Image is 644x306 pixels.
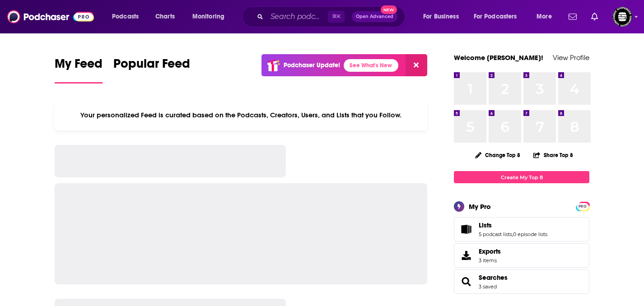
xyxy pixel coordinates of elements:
[112,10,139,23] span: Podcasts
[470,149,526,161] button: Change Top 8
[479,221,547,229] a: Lists
[454,217,589,241] span: Lists
[106,9,150,24] button: open menu
[612,7,632,27] img: User Profile
[479,221,492,229] span: Lists
[612,7,632,27] span: Logged in as KarinaSabol
[423,10,459,23] span: For Business
[479,247,501,255] span: Exports
[454,53,543,62] a: Welcome [PERSON_NAME]!
[149,9,180,24] a: Charts
[113,56,190,83] a: Popular Feed
[186,9,236,24] button: open menu
[267,9,328,24] input: Search podcasts, credits, & more...
[457,249,475,262] span: Exports
[537,10,552,23] span: More
[469,202,491,211] div: My Pro
[454,243,589,268] a: Exports
[565,9,580,24] a: Show notifications dropdown
[328,11,345,23] span: ⌘ K
[7,8,94,25] img: Podchaser - Follow, Share and Rate Podcasts
[530,9,563,24] button: open menu
[454,171,589,183] a: Create My Top 8
[474,10,517,23] span: For Podcasters
[479,283,497,290] a: 3 saved
[417,9,470,24] button: open menu
[344,59,398,72] a: See What's New
[55,56,103,77] span: My Feed
[381,5,397,14] span: New
[468,9,530,24] button: open menu
[251,6,414,27] div: Search podcasts, credits, & more...
[553,53,589,62] a: View Profile
[479,231,512,237] a: 5 podcast lists
[513,231,547,237] a: 0 episode lists
[284,61,340,69] p: Podchaser Update!
[356,14,393,19] span: Open Advanced
[533,146,574,164] button: Share Top 8
[588,9,602,24] a: Show notifications dropdown
[352,11,397,22] button: Open AdvancedNew
[55,100,427,130] div: Your personalized Feed is curated based on the Podcasts, Creators, Users, and Lists that you Follow.
[155,10,175,23] span: Charts
[577,203,588,210] span: PRO
[457,275,475,288] a: Searches
[612,7,632,27] button: Show profile menu
[454,269,589,294] span: Searches
[113,56,190,77] span: Popular Feed
[479,274,508,282] a: Searches
[192,10,224,23] span: Monitoring
[55,56,103,83] a: My Feed
[479,257,501,264] span: 3 items
[512,231,513,237] span: ,
[457,223,475,236] a: Lists
[577,203,588,209] a: PRO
